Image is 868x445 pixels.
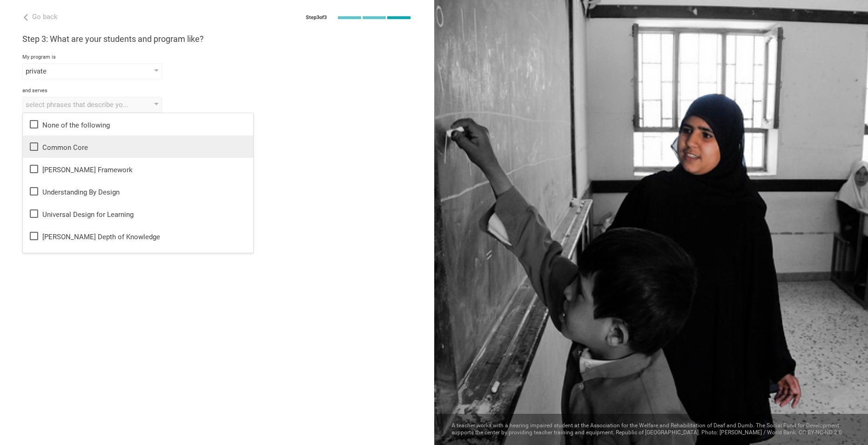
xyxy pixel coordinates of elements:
[306,14,327,21] div: Step 3 of 3
[22,88,412,94] div: and serves
[22,34,412,45] h3: Step 3: What are your students and program like?
[26,67,132,76] div: private
[26,100,132,109] div: select phrases that describe your student population
[32,13,58,21] span: Go back
[22,54,412,61] div: My program is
